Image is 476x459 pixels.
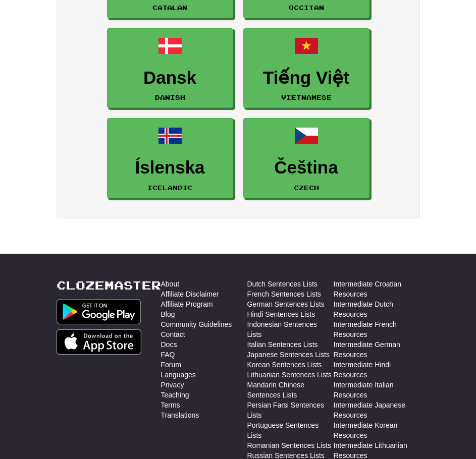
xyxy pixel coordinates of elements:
[161,410,199,420] a: Translations
[334,400,420,420] a: Intermediate Japanese Resources
[247,319,334,339] a: Indonesian Sentences Lists
[161,279,180,289] a: About
[247,400,334,420] a: Persian Farsi Sentences Lists
[113,158,228,178] h3: Íslenska
[161,299,213,309] a: Affiliate Program
[247,440,332,450] a: Romanian Sentences Lists
[247,350,330,360] a: Japanese Sentences Lists
[161,390,189,400] a: Teaching
[334,279,420,299] a: Intermediate Croatian Resources
[334,380,420,400] a: Intermediate Italian Resources
[334,339,420,360] a: Intermediate German Resources
[289,4,324,11] small: Occitan
[57,329,142,355] img: Get it on App Store
[155,94,185,101] small: Danish
[247,339,318,350] a: Italian Sentences Lists
[247,279,318,289] a: Dutch Sentences Lists
[247,289,321,299] a: French Sentences Lists
[247,420,334,440] a: Portuguese Sentences Lists
[247,360,322,370] a: Korean Sentences Lists
[152,4,187,11] small: Catalan
[247,380,334,400] a: Mandarin Chinese Sentences Lists
[161,350,175,360] a: FAQ
[249,158,364,178] h3: Čeština
[243,118,369,198] a: ČeštinaCzech
[334,299,420,319] a: Intermediate Dutch Resources
[334,420,420,440] a: Intermediate Korean Resources
[161,329,185,339] a: Contact
[107,118,233,198] a: ÍslenskaIcelandic
[161,319,232,329] a: Community Guidelines
[161,289,219,299] a: Affiliate Disclaimer
[294,184,319,191] small: Czech
[247,370,332,380] a: Lithuanian Sentences Lists
[334,360,420,380] a: Intermediate Hindi Resources
[161,400,180,410] a: Terms
[243,28,369,108] a: Tiếng ViệtVietnamese
[161,339,177,350] a: Docs
[334,319,420,339] a: Intermediate French Resources
[247,299,325,309] a: German Sentences Lists
[113,68,228,88] h3: Dansk
[147,184,192,191] small: Icelandic
[107,28,233,108] a: DanskDanish
[247,309,315,319] a: Hindi Sentences Lists
[161,309,175,319] a: Blog
[161,370,196,380] a: Languages
[57,279,161,292] a: Clozemaster
[281,94,332,101] small: Vietnamese
[161,360,181,370] a: Forum
[249,68,364,88] h3: Tiếng Việt
[57,299,141,324] img: Get it on Google Play
[161,380,184,390] a: Privacy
